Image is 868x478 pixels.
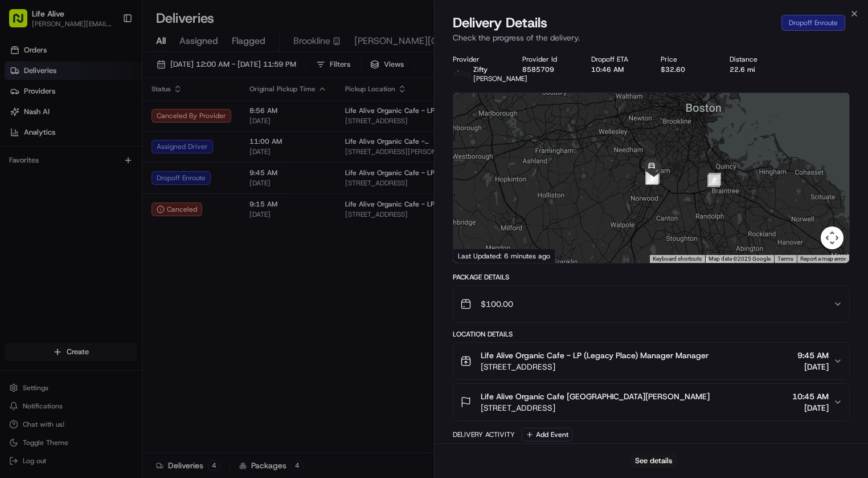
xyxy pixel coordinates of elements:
span: [DATE] [797,361,829,372]
div: Distance [730,55,781,64]
span: Life Alive Organic Cafe - LP (Legacy Place) Manager Manager [481,350,709,361]
button: Map camera controls [821,226,844,249]
a: Report a map error [800,256,846,262]
div: Provider [453,55,504,64]
div: 2 [707,175,720,187]
span: [STREET_ADDRESS] [481,402,710,414]
span: [DATE] [792,402,829,414]
span: Life Alive Organic Cafe [GEOGRAPHIC_DATA][PERSON_NAME] [481,391,710,402]
button: See details [630,453,677,469]
div: Package Details [453,273,850,282]
div: 10:46 AM [591,65,642,74]
div: Price [661,55,712,64]
span: Map data ©2025 Google [709,256,771,262]
div: Dropoff ETA [591,55,642,64]
a: Terms [777,256,793,262]
button: 8585709 [522,65,554,74]
div: 1 [709,173,721,185]
p: Check the progress of the delivery. [453,32,850,43]
span: [PERSON_NAME] [473,74,527,83]
span: 10:45 AM [792,391,829,402]
div: Provider Id [522,55,574,64]
span: [STREET_ADDRESS] [481,361,709,372]
span: 9:45 AM [797,350,829,361]
a: Open this area in Google Maps (opens a new window) [456,248,494,263]
div: 22.6 mi [730,65,781,74]
button: Keyboard shortcuts [653,255,702,263]
img: Google [456,248,494,263]
div: Last Updated: 6 minutes ago [453,249,555,263]
span: $100.00 [481,298,513,310]
div: 5 [645,172,658,184]
button: Life Alive Organic Cafe [GEOGRAPHIC_DATA][PERSON_NAME][STREET_ADDRESS]10:45 AM[DATE] [453,384,849,420]
button: Add Event [522,428,572,441]
div: Location Details [453,330,850,339]
img: zifty-logo-trans-sq.png [453,65,471,83]
div: $32.60 [661,65,712,74]
span: Delivery Details [453,14,547,32]
button: $100.00 [453,286,849,322]
span: Zifty [473,65,488,74]
button: Life Alive Organic Cafe - LP (Legacy Place) Manager Manager[STREET_ADDRESS]9:45 AM[DATE] [453,343,849,379]
div: Delivery Activity [453,430,515,439]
